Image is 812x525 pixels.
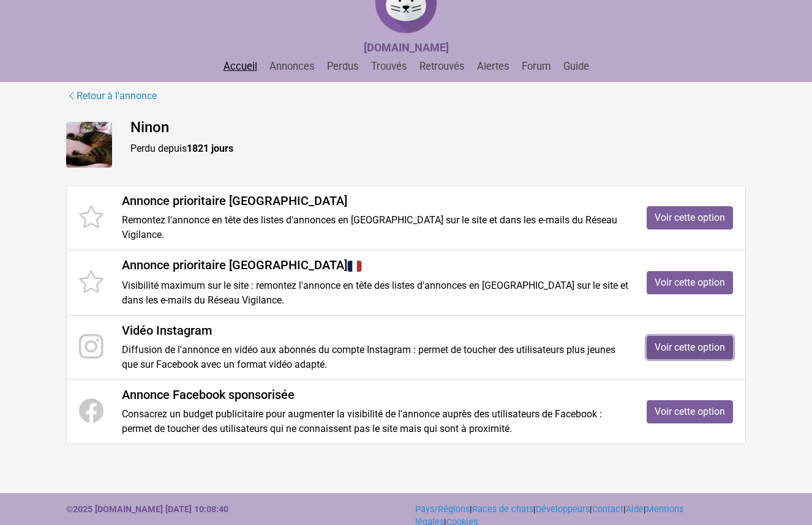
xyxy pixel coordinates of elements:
[347,259,362,274] img: France
[322,61,364,72] a: Perdus
[122,258,628,274] h4: Annonce prioritaire [GEOGRAPHIC_DATA]
[536,504,590,515] a: Développeurs
[517,61,556,72] a: Forum
[647,336,733,359] a: Voir cette option
[130,119,746,136] h4: Ninon
[592,504,623,515] a: Contact
[472,61,514,72] a: Alertes
[122,213,628,242] p: Remontez l'annonce en tête des listes d'annonces en [GEOGRAPHIC_DATA] sur le site et dans les e-m...
[626,504,644,515] a: Aide
[415,61,470,72] a: Retrouvés
[647,206,733,229] a: Voir cette option
[66,504,228,515] strong: ©2025 [DOMAIN_NAME] [DATE] 10:08:40
[122,407,628,436] p: Consacrez un budget publicitaire pour augmenter la visibilité de l'annonce auprès des utilisateur...
[364,42,449,54] a: [DOMAIN_NAME]
[122,343,628,372] p: Diffusion de l'annonce en vidéo aux abonnés du compte Instagram : permet de toucher des utilisate...
[366,61,412,72] a: Trouvés
[187,143,233,154] strong: 1821 jours
[364,41,449,54] strong: [DOMAIN_NAME]
[219,61,262,72] a: Accueil
[122,387,628,402] h4: Annonce Facebook sponsorisée
[558,61,594,72] a: Guide
[415,504,470,515] a: Pays/Régions
[130,141,746,156] p: Perdu depuis
[472,504,533,515] a: Races de chats
[122,323,628,338] h4: Vidéo Instagram
[647,400,733,423] a: Voir cette option
[265,61,320,72] a: Annonces
[66,88,157,104] a: Retour à l'annonce
[122,193,628,208] h4: Annonce prioritaire [GEOGRAPHIC_DATA]
[122,278,628,308] p: Visibilité maximum sur le site : remontez l'annonce en tête des listes d'annonces en [GEOGRAPHIC_...
[647,271,733,294] a: Voir cette option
